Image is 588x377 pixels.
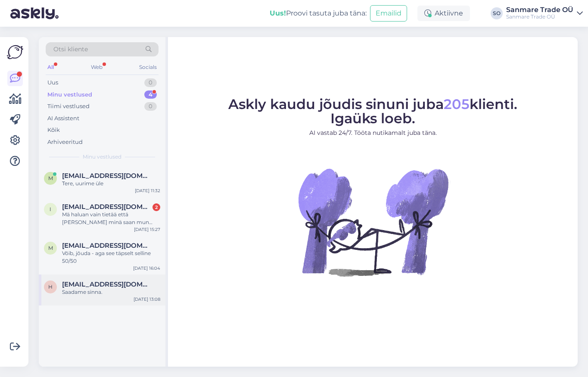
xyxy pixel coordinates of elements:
div: Socials [137,62,159,73]
span: Minu vestlused [83,153,121,161]
span: hirvmartin@gmail.com [62,280,152,288]
div: Sanmare Trade OÜ [506,13,573,20]
div: Arhiveeritud [47,138,83,146]
div: SO [491,7,503,19]
img: Askly Logo [7,44,23,60]
b: Uus! [270,9,286,17]
span: m [48,245,53,251]
span: ilyasw516@gmail.com [62,203,152,211]
div: 4 [144,90,157,99]
div: Aktiivne [417,6,470,21]
div: [DATE] 16:04 [133,265,160,271]
div: Uus [47,78,58,87]
div: Tere, uurime üle [62,180,160,187]
div: 0 [144,102,157,111]
p: AI vastab 24/7. Tööta nutikamalt juba täna. [228,128,517,137]
div: [DATE] 11:32 [135,187,160,194]
div: Võib, jõuda - aga see täpselt selline 50/50 [62,249,160,265]
div: [DATE] 15:27 [134,226,160,233]
div: AI Assistent [47,114,79,123]
span: merit.maekalle@valio.ee [62,242,152,249]
span: m [48,175,53,181]
img: No Chat active [296,144,451,299]
div: 0 [144,78,157,87]
div: All [46,62,56,73]
a: Sanmare Trade OÜSanmare Trade OÜ [506,6,583,20]
span: h [48,284,53,290]
span: mazeike.gerda@gmail.com [62,172,152,180]
div: Mä haluan vain tietää että [PERSON_NAME] minä saan mun paketti mikä päivä mä haluan vain tietää o... [62,211,160,226]
div: Kõik [47,126,60,134]
button: Emailid [370,5,407,22]
span: Askly kaudu jõudis sinuni juba klienti. Igaüks loeb. [228,96,517,127]
span: Otsi kliente [53,45,88,54]
div: Minu vestlused [47,90,92,99]
div: [DATE] 13:08 [134,296,160,302]
div: Sanmare Trade OÜ [506,6,573,13]
div: Proovi tasuta juba täna: [270,8,367,19]
div: Tiimi vestlused [47,102,90,111]
span: 205 [444,96,470,112]
div: Saadame sinna. [62,288,160,296]
span: i [50,206,51,212]
div: 2 [152,203,160,211]
div: Web [89,62,104,73]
